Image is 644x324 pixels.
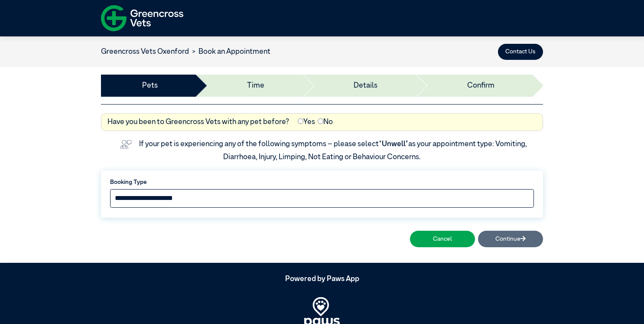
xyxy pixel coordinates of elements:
[142,80,158,92] a: Pets
[101,46,270,58] nav: breadcrumb
[139,141,528,161] label: If your pet is experiencing any of the following symptoms – please select as your appointment typ...
[189,46,270,58] li: Book an Appointment
[298,118,303,124] input: Yes
[318,117,333,128] label: No
[498,44,543,60] button: Contact Us
[410,231,475,247] button: Cancel
[101,275,543,284] h5: Powered by Paws App
[101,2,183,34] img: f-logo
[379,141,408,148] span: “Unwell”
[110,178,534,187] label: Booking Type
[107,117,289,128] label: Have you been to Greencross Vets with any pet before?
[101,48,189,56] a: Greencross Vets Oxenford
[318,118,323,124] input: No
[298,117,315,128] label: Yes
[117,137,135,152] img: vet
